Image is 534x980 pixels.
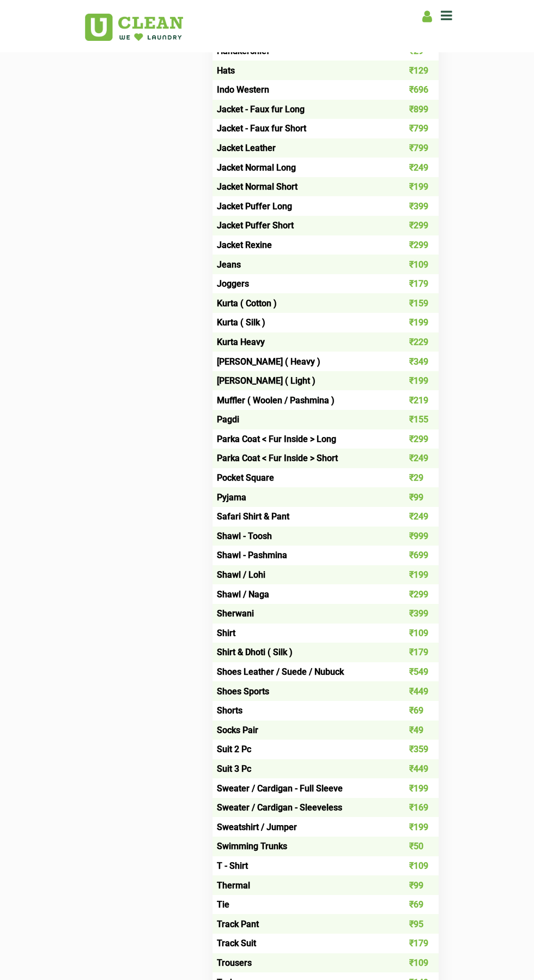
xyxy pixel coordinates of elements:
[213,177,393,197] td: Jacket Normal Short
[393,352,439,371] td: ₹349
[213,817,393,837] td: Sweatshirt / Jumper
[393,721,439,740] td: ₹49
[213,100,393,119] td: Jacket - Faux fur Long
[213,546,393,565] td: Shawl - Pashmina
[393,817,439,837] td: ₹199
[393,584,439,604] td: ₹299
[213,332,393,352] td: Kurta Heavy
[213,721,393,740] td: Socks Pair
[213,837,393,856] td: Swimming Trunks
[213,740,393,759] td: Suit 2 Pc
[213,527,393,546] td: Shawl - Toosh
[393,235,439,255] td: ₹299
[393,837,439,856] td: ₹50
[213,235,393,255] td: Jacket Rexine
[213,293,393,313] td: Kurta ( Cotton )
[213,624,393,643] td: Shirt
[393,390,439,410] td: ₹219
[393,643,439,662] td: ₹179
[213,953,393,973] td: Trousers
[393,429,439,449] td: ₹299
[393,527,439,546] td: ₹999
[213,934,393,953] td: Track Suit
[393,798,439,818] td: ₹169
[213,914,393,934] td: Track Pant
[393,274,439,294] td: ₹179
[213,643,393,662] td: Shirt & Dhoti ( Silk )
[393,914,439,934] td: ₹95
[85,14,183,41] img: UClean Laundry and Dry Cleaning
[393,662,439,682] td: ₹549
[213,507,393,527] td: Safari Shirt & Pant
[213,565,393,585] td: Shawl / Lohi
[393,934,439,953] td: ₹179
[213,216,393,235] td: Jacket Puffer Short
[213,255,393,274] td: Jeans
[393,196,439,216] td: ₹399
[393,158,439,177] td: ₹249
[393,61,439,80] td: ₹129
[213,701,393,721] td: Shorts
[393,759,439,779] td: ₹449
[213,856,393,876] td: T - Shirt
[213,274,393,294] td: Joggers
[213,778,393,798] td: Sweater / Cardigan - Full Sleeve
[213,798,393,818] td: Sweater / Cardigan - Sleeveless
[213,895,393,915] td: Tie
[393,604,439,624] td: ₹399
[213,158,393,177] td: Jacket Normal Long
[393,177,439,197] td: ₹199
[213,119,393,138] td: Jacket - Faux fur Short
[393,565,439,585] td: ₹199
[213,429,393,449] td: Parka Coat < Fur Inside > Long
[393,778,439,798] td: ₹199
[213,662,393,682] td: Shoes Leather / Suede / Nubuck
[393,895,439,915] td: ₹69
[393,449,439,468] td: ₹249
[213,604,393,624] td: Sherwani
[393,856,439,876] td: ₹109
[213,410,393,429] td: Pagdi
[393,100,439,119] td: ₹899
[393,546,439,565] td: ₹699
[213,487,393,507] td: Pyjama
[393,507,439,527] td: ₹249
[213,681,393,701] td: Shoes Sports
[393,371,439,391] td: ₹199
[213,80,393,100] td: Indo Western
[393,216,439,235] td: ₹299
[393,875,439,895] td: ₹99
[393,468,439,488] td: ₹29
[393,487,439,507] td: ₹99
[393,255,439,274] td: ₹109
[213,196,393,216] td: Jacket Puffer Long
[393,953,439,973] td: ₹109
[213,371,393,391] td: [PERSON_NAME] ( Light )
[393,332,439,352] td: ₹229
[213,352,393,371] td: [PERSON_NAME] ( Heavy )
[393,293,439,313] td: ₹159
[393,119,439,138] td: ₹799
[213,449,393,468] td: Parka Coat < Fur Inside > Short
[213,875,393,895] td: Thermal
[393,138,439,158] td: ₹799
[393,624,439,643] td: ₹109
[213,138,393,158] td: Jacket Leather
[393,313,439,332] td: ₹199
[393,410,439,429] td: ₹155
[393,701,439,721] td: ₹69
[393,80,439,100] td: ₹696
[213,584,393,604] td: Shawl / Naga
[213,468,393,488] td: Pocket Square
[213,61,393,80] td: Hats
[213,313,393,332] td: Kurta ( Silk )
[393,740,439,759] td: ₹359
[213,759,393,779] td: Suit 3 Pc
[213,390,393,410] td: Muffler ( Woolen / Pashmina )
[393,681,439,701] td: ₹449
